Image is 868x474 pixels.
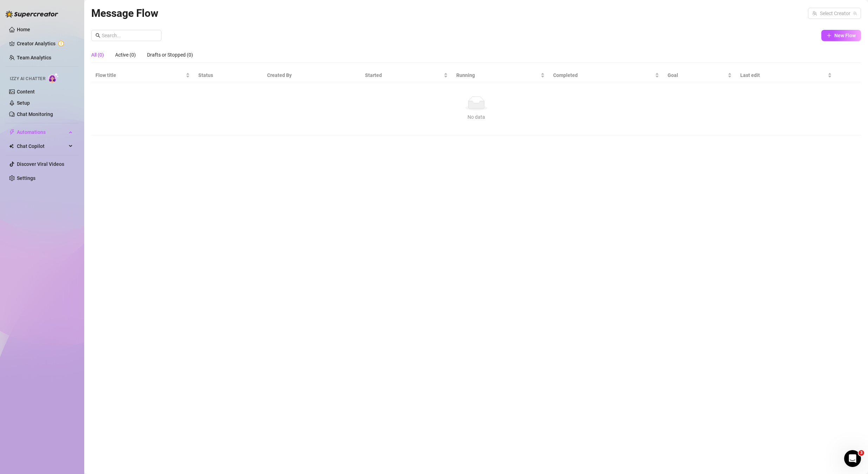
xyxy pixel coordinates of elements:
span: 3 [859,450,864,456]
input: Search... [102,32,157,39]
button: New Flow [821,30,861,41]
span: Last edit [740,71,826,79]
span: Chat Copilot [17,141,67,152]
div: No data [98,113,854,121]
img: logo-BBDzfeDw.svg [6,11,58,18]
a: Discover Viral Videos [17,161,64,167]
article: Message Flow [91,5,158,21]
span: Goal [668,71,726,79]
span: search [95,33,100,38]
a: Chat Monitoring [17,111,53,117]
a: Setup [17,100,30,106]
span: thunderbolt [9,129,15,135]
a: Content [17,89,35,95]
span: Running [456,71,539,79]
div: Drafts or Stopped (0) [147,51,193,59]
span: New Flow [834,33,856,38]
span: Izzy AI Chatter [10,76,45,82]
th: Last edit [736,69,836,82]
iframe: Intercom live chat [844,450,861,467]
a: Creator Analytics exclamation-circle [17,38,73,49]
img: AI Chatter [48,73,59,83]
span: Automations [17,126,67,138]
span: team [853,11,857,15]
th: Flow title [91,69,194,82]
a: Settings [17,175,35,181]
div: Active (0) [115,51,136,59]
a: Team Analytics [17,55,51,60]
th: Created By [263,69,361,82]
a: Home [17,27,30,32]
img: Chat Copilot [9,144,14,149]
th: Completed [549,69,663,82]
span: plus [827,33,831,38]
th: Started [361,69,452,82]
span: Completed [553,71,654,79]
span: Started [365,71,443,79]
span: Flow title [95,71,184,79]
th: Goal [663,69,736,82]
div: All (0) [91,51,104,59]
th: Running [452,69,549,82]
th: Status [194,69,263,82]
